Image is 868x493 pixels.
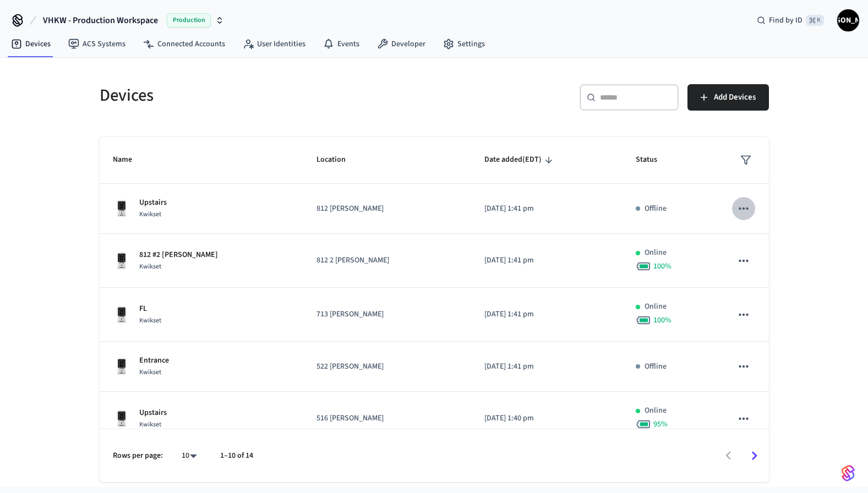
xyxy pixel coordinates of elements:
p: Upstairs [139,407,167,419]
p: Rows per page: [113,450,163,462]
span: 95 % [653,419,668,430]
p: 522 [PERSON_NAME] [316,361,458,373]
span: Location [316,151,360,168]
span: Production [167,13,211,28]
div: Find by ID⌘ K [748,10,833,30]
a: Connected Accounts [134,34,234,54]
p: [DATE] 1:41 pm [484,309,610,320]
p: [DATE] 1:41 pm [484,203,610,215]
span: Kwikset [139,368,161,377]
p: Online [645,301,667,313]
span: Date added(EDT) [484,151,556,168]
p: Online [645,247,667,259]
span: VHKW - Production Workspace [43,14,158,27]
img: Kwikset Halo Touchscreen Wifi Enabled Smart Lock, Polished Chrome, Front [113,252,130,270]
p: 812 [PERSON_NAME] [316,203,458,215]
img: Kwikset Halo Touchscreen Wifi Enabled Smart Lock, Polished Chrome, Front [113,306,130,324]
span: ⌘ K [806,15,824,26]
button: Add Devices [687,84,769,111]
span: Find by ID [769,15,803,26]
button: [PERSON_NAME] [837,9,859,31]
a: Events [314,34,368,54]
span: Status [636,151,672,168]
img: Kwikset Halo Touchscreen Wifi Enabled Smart Lock, Polished Chrome, Front [113,358,130,375]
span: Kwikset [139,210,161,219]
p: Offline [645,203,667,215]
p: 812 #2 [PERSON_NAME] [139,249,218,261]
span: 100 % [653,315,672,326]
p: 713 [PERSON_NAME] [316,309,458,320]
p: Upstairs [139,197,167,209]
span: Kwikset [139,420,161,429]
span: Kwikset [139,316,161,325]
button: Go to next page [741,443,767,469]
p: Online [645,405,667,417]
span: Kwikset [139,262,161,271]
p: Entrance [139,355,169,366]
div: 10 [176,448,203,464]
img: SeamLogoGradient.69752ec5.svg [842,464,855,482]
span: Add Devices [714,90,756,105]
p: 812 2 [PERSON_NAME] [316,255,458,266]
p: [DATE] 1:40 pm [484,413,610,424]
p: 516 [PERSON_NAME] [316,413,458,424]
a: ACS Systems [59,34,134,54]
img: Kwikset Halo Touchscreen Wifi Enabled Smart Lock, Polished Chrome, Front [113,200,130,217]
span: Name [113,151,146,168]
span: [PERSON_NAME] [838,10,858,30]
p: Offline [645,361,667,373]
p: FL [139,303,161,315]
p: [DATE] 1:41 pm [484,361,610,373]
p: [DATE] 1:41 pm [484,255,610,266]
h5: Devices [100,84,428,107]
p: 1–10 of 14 [220,450,253,462]
span: 100 % [653,261,672,272]
a: Settings [434,34,494,54]
a: Devices [2,34,59,54]
a: Developer [368,34,434,54]
a: User Identities [234,34,314,54]
img: Kwikset Halo Touchscreen Wifi Enabled Smart Lock, Polished Chrome, Front [113,410,130,428]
